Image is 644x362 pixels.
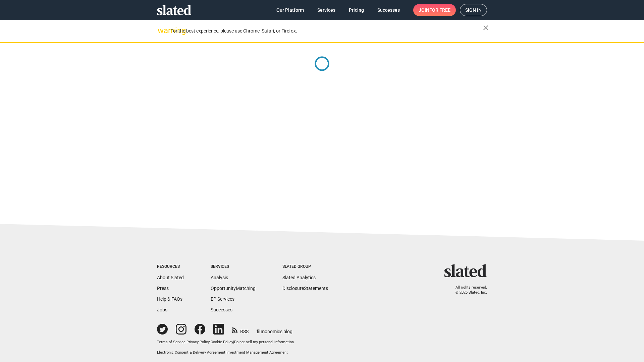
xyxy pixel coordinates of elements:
[282,286,328,291] a: DisclosureStatements
[317,4,335,16] span: Services
[157,275,184,280] a: About Slated
[257,329,265,334] span: film
[158,26,166,35] mat-icon: warning
[372,4,405,16] a: Successes
[465,4,482,16] span: Sign in
[157,350,225,355] a: Electronic Consent & Delivery Agreement
[157,307,167,312] a: Jobs
[257,323,292,335] a: filmonomics blog
[211,286,256,291] a: OpportunityMatching
[312,4,341,16] a: Services
[460,4,487,16] a: Sign in
[186,340,210,344] a: Privacy Policy
[419,4,450,16] span: Join
[233,340,234,344] span: |
[211,296,234,302] a: EP Services
[271,4,309,16] a: Our Platform
[157,286,169,291] a: Press
[282,275,316,280] a: Slated Analytics
[185,340,186,344] span: |
[377,4,400,16] span: Successes
[448,285,487,295] p: All rights reserved. © 2025 Slated, Inc.
[234,340,294,345] button: Do not sell my personal information
[170,26,483,36] div: For the best experience, please use Chrome, Safari, or Firefox.
[211,307,232,312] a: Successes
[429,4,450,16] span: for free
[211,275,228,280] a: Analysis
[276,4,304,16] span: Our Platform
[157,296,182,302] a: Help & FAQs
[349,4,364,16] span: Pricing
[157,340,185,344] a: Terms of Service
[232,324,249,335] a: RSS
[211,264,256,269] div: Services
[210,340,211,344] span: |
[282,264,328,269] div: Slated Group
[343,4,369,16] a: Pricing
[225,350,226,355] span: |
[211,340,233,344] a: Cookie Policy
[157,264,184,269] div: Resources
[226,350,288,355] a: Investment Management Agreement
[413,4,456,16] a: Joinfor free
[482,24,490,32] mat-icon: close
